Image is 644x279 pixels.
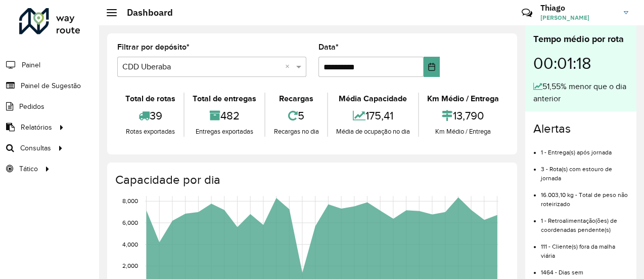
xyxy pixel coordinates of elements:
li: 16.003,10 kg - Total de peso não roteirizado [541,183,628,209]
label: Filtrar por depósito [117,41,190,53]
span: Tático [19,164,38,174]
div: Tempo médio por rota [533,32,628,46]
label: Data [318,41,339,53]
span: Painel de Sugestão [21,81,81,91]
h2: Dashboard [117,7,173,18]
span: Relatórios [21,122,52,133]
text: 8,000 [122,197,138,204]
a: Contato Rápido [516,2,538,24]
span: Pedidos [19,101,44,112]
h4: Alertas [533,122,628,136]
div: Entregas exportadas [187,127,262,137]
div: 13,790 [422,105,504,127]
span: Painel [22,60,40,70]
div: 00:01:18 [533,46,628,81]
li: 3 - Rota(s) com estouro de jornada [541,157,628,183]
div: Média Capacidade [331,93,416,105]
h4: Capacidade por dia [115,173,507,187]
li: 111 - Cliente(s) fora da malha viária [541,234,628,260]
li: 1 - Retroalimentação(ões) de coordenadas pendente(s) [541,209,628,234]
div: 51,55% menor que o dia anterior [533,81,628,105]
h3: Thiago [540,3,616,13]
div: Média de ocupação no dia [331,127,416,137]
text: 2,000 [122,262,138,269]
div: 39 [120,105,181,127]
div: Recargas no dia [268,127,324,137]
li: 1 - Entrega(s) após jornada [541,140,628,157]
text: 4,000 [122,241,138,248]
span: Clear all [285,61,294,73]
button: Choose Date [424,57,440,77]
div: 175,41 [331,105,416,127]
div: Km Médio / Entrega [422,93,504,105]
div: Rotas exportadas [120,127,181,137]
div: Recargas [268,93,324,105]
div: 482 [187,105,262,127]
span: Consultas [20,143,51,153]
div: Total de entregas [187,93,262,105]
span: [PERSON_NAME] [540,13,616,22]
div: Total de rotas [120,93,181,105]
text: 6,000 [122,219,138,226]
div: 5 [268,105,324,127]
div: Km Médio / Entrega [422,127,504,137]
